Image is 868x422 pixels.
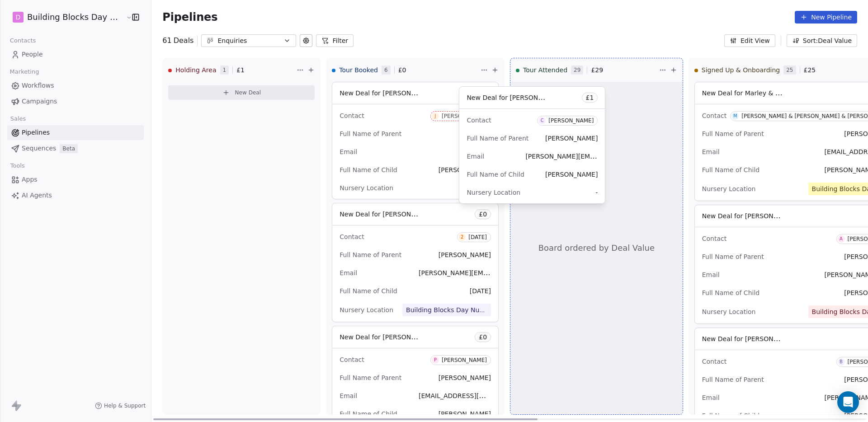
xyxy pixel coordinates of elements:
[467,93,562,102] span: New Deal for [PERSON_NAME]
[7,188,144,203] a: AI Agents
[804,66,816,75] span: £ 25
[783,66,796,75] span: 25
[468,234,487,240] div: [DATE]
[340,269,357,277] span: Email
[434,356,437,364] div: P
[340,392,357,399] span: Email
[702,89,854,97] span: New Deal for Marley & Noah & [PERSON_NAME]
[7,47,144,62] a: People
[461,234,463,241] div: 2
[6,112,30,126] span: Sales
[467,153,484,160] span: Email
[340,233,364,240] span: Contact
[316,34,354,47] button: Filter
[439,166,491,173] span: [PERSON_NAME]
[702,148,720,155] span: Email
[332,58,479,82] div: Tour Booked6£0
[7,78,144,93] a: Workflows
[7,141,144,156] a: SequencesBeta
[340,112,364,119] span: Contact
[591,66,603,75] span: £ 29
[22,191,52,200] span: AI Agents
[702,308,756,315] span: Nursery Location
[339,66,378,75] span: Tour Booked
[340,130,401,137] span: Full Name of Parent
[340,410,397,417] span: Full Name of Child
[406,306,533,314] span: Building Blocks Day Nurseries Holbeach
[174,35,194,46] span: Deals
[22,144,56,153] span: Sequences
[340,287,397,295] span: Full Name of Child
[702,271,720,278] span: Email
[439,374,491,381] span: [PERSON_NAME]
[586,93,594,102] span: £ 1
[702,112,726,119] span: Contact
[419,391,529,400] span: [EMAIL_ADDRESS][DOMAIN_NAME]
[442,357,487,363] div: [PERSON_NAME]
[459,86,605,204] div: New Deal for [PERSON_NAME]£1ContactC[PERSON_NAME]Full Name of Parent[PERSON_NAME]Email[PERSON_NAM...
[702,394,720,401] span: Email
[7,125,144,140] a: Pipelines
[467,189,520,196] span: Nursery Location
[6,34,40,47] span: Contacts
[467,117,491,124] span: Contact
[702,166,759,173] span: Full Name of Child
[545,135,598,142] span: [PERSON_NAME]
[837,391,859,413] div: Open Intercom Messenger
[340,166,397,173] span: Full Name of Child
[340,306,393,314] span: Nursery Location
[467,171,524,178] span: Full Name of Child
[470,287,491,295] span: [DATE]
[27,11,124,23] span: Building Blocks Day Nurseries
[60,144,78,153] span: Beta
[22,97,57,106] span: Campaigns
[220,66,229,75] span: 1
[516,58,657,82] div: Tour Attended29£29
[439,251,491,258] span: [PERSON_NAME]
[595,188,598,197] span: -
[702,211,797,220] span: New Deal for [PERSON_NAME]
[467,135,528,142] span: Full Name of Parent
[840,358,843,366] div: B
[787,34,857,47] button: Sort: Deal Value
[724,34,775,47] button: Edit View
[702,334,797,343] span: New Deal for [PERSON_NAME]
[541,117,544,124] div: C
[217,36,280,46] div: Enquiries
[340,89,435,97] span: New Deal for [PERSON_NAME]
[104,402,146,409] span: Help & Support
[525,152,689,160] span: [PERSON_NAME][EMAIL_ADDRESS][DOMAIN_NAME]
[398,66,406,75] span: £ 0
[538,242,655,254] span: Board ordered by Deal Value
[340,251,401,258] span: Full Name of Parent
[523,66,567,75] span: Tour Attended
[6,159,28,173] span: Tools
[22,81,54,90] span: Workflows
[332,82,499,199] div: New Deal for [PERSON_NAME]£0ContactJ[PERSON_NAME]Full Name of Parent-Email-Full Name of Child[PER...
[340,356,364,363] span: Contact
[702,235,726,242] span: Contact
[479,210,487,219] span: £ 0
[16,13,21,22] span: D
[571,66,583,75] span: 29
[168,58,295,82] div: Holding Area1£1
[162,11,217,23] span: Pipelines
[340,210,513,218] span: New Deal for [PERSON_NAME] [PERSON_NAME] [DATE]
[340,184,393,192] span: Nursery Location
[439,410,491,417] span: [PERSON_NAME]
[340,148,357,155] span: Email
[479,333,487,342] span: £ 0
[702,412,759,419] span: Full Name of Child
[22,50,43,59] span: People
[22,175,38,184] span: Apps
[382,66,391,75] span: 6
[340,333,435,341] span: New Deal for [PERSON_NAME]
[175,66,216,75] span: Holding Area
[7,94,144,109] a: Campaigns
[434,113,436,120] div: J
[168,85,315,100] button: New Deal
[840,235,843,243] div: A
[702,185,756,192] span: Nursery Location
[340,374,401,381] span: Full Name of Parent
[733,113,737,120] div: M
